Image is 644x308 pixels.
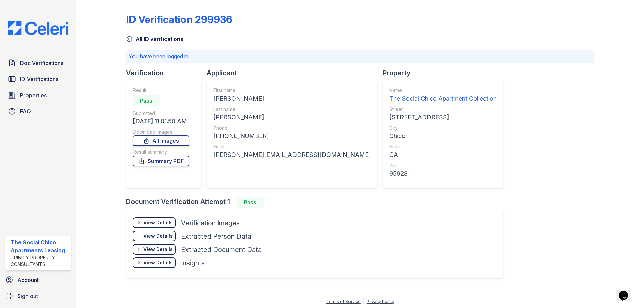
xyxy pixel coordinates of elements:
div: Extracted Person Data [181,232,251,241]
div: State [389,143,497,150]
span: Doc Verifications [20,59,63,67]
a: Account [3,273,74,287]
div: Applicant [207,68,383,78]
img: CE_Logo_Blue-a8612792a0a2168367f1c8372b55b34899dd931a85d93a1a3d3e32e68fde9ad4.png [3,21,74,35]
div: Email [213,143,371,150]
a: All Images [133,135,189,146]
a: Summary PDF [133,156,189,166]
div: Pass [237,197,264,208]
div: The Social Chico Apartments Leasing [11,238,68,254]
p: You have been logged in [129,52,592,60]
div: Verification [126,68,207,78]
div: Street [389,106,497,113]
div: View Details [143,246,173,253]
a: Sign out [3,289,74,303]
div: First name [213,87,371,94]
span: Sign out [17,292,38,300]
a: Properties [5,88,71,102]
div: [PERSON_NAME] [213,113,371,122]
div: Chico [389,131,497,141]
div: Pass [133,95,160,106]
span: Account [17,276,39,284]
a: ID Verifications [5,72,71,86]
a: All ID verifications [126,35,183,43]
div: Result summary [133,149,189,156]
div: View Details [143,259,173,266]
div: View Details [143,233,173,239]
div: Zip [389,162,497,169]
div: View Details [143,219,173,226]
div: Document Verification Attempt 1 [126,197,509,208]
div: Trinity Property Consultants [11,254,68,268]
div: [DATE] 11:01:50 AM [133,117,189,126]
div: [PHONE_NUMBER] [213,131,371,141]
div: [PERSON_NAME] [213,94,371,103]
div: Phone [213,125,371,131]
div: Extracted Document Data [181,245,262,254]
a: Doc Verifications [5,56,71,70]
a: Privacy Policy [367,299,394,304]
a: Terms of Service [326,299,361,304]
div: Download Images [133,129,189,135]
span: FAQ [20,107,31,115]
iframe: chat widget [616,281,637,301]
div: | [363,299,364,304]
div: [PERSON_NAME][EMAIL_ADDRESS][DOMAIN_NAME] [213,150,371,160]
div: Insights [181,258,205,268]
div: [STREET_ADDRESS] [389,113,497,122]
span: ID Verifications [20,75,58,83]
div: 95928 [389,169,497,178]
div: Name [389,87,497,94]
div: Verification Images [181,218,240,228]
a: FAQ [5,105,71,118]
div: Submitted [133,110,189,117]
div: Result [133,87,189,94]
a: Name The Social Chico Apartment Collection [389,87,497,103]
div: The Social Chico Apartment Collection [389,94,497,103]
div: CA [389,150,497,160]
div: Property [383,68,509,78]
div: Last name [213,106,371,113]
span: Properties [20,91,47,99]
div: ID Verification 299936 [126,13,232,25]
div: City [389,125,497,131]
